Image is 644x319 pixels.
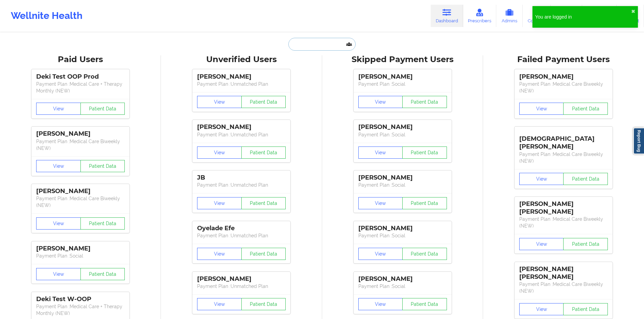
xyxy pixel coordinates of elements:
[36,245,125,252] div: [PERSON_NAME]
[358,298,403,310] button: View
[80,103,125,115] button: Patient Data
[358,232,447,239] p: Payment Plan : Social
[36,81,125,94] p: Payment Plan : Medical Care + Therapy Monthly (NEW)
[358,224,447,232] div: [PERSON_NAME]
[519,265,608,281] div: [PERSON_NAME] [PERSON_NAME]
[358,275,447,283] div: [PERSON_NAME]
[197,197,242,209] button: View
[519,216,608,229] p: Payment Plan : Medical Care Biweekly (NEW)
[197,275,286,283] div: [PERSON_NAME]
[402,197,447,209] button: Patient Data
[36,187,125,195] div: [PERSON_NAME]
[563,173,608,185] button: Patient Data
[241,298,286,310] button: Patient Data
[36,217,81,230] button: View
[36,73,125,81] div: Deki Test OOP Prod
[358,283,447,290] p: Payment Plan : Social
[197,81,286,87] p: Payment Plan : Unmatched Plan
[197,283,286,290] p: Payment Plan : Unmatched Plan
[197,174,286,182] div: JB
[241,147,286,159] button: Patient Data
[358,182,447,188] p: Payment Plan : Social
[402,248,447,260] button: Patient Data
[402,298,447,310] button: Patient Data
[36,303,125,317] p: Payment Plan : Medical Care + Therapy Monthly (NEW)
[358,248,403,260] button: View
[563,238,608,250] button: Patient Data
[36,130,125,138] div: [PERSON_NAME]
[166,54,317,65] div: Unverified Users
[197,182,286,188] p: Payment Plan : Unmatched Plan
[519,200,608,216] div: [PERSON_NAME] [PERSON_NAME]
[36,252,125,259] p: Payment Plan : Social
[197,96,242,108] button: View
[241,197,286,209] button: Patient Data
[197,73,286,81] div: [PERSON_NAME]
[488,54,639,65] div: Failed Payment Users
[402,147,447,159] button: Patient Data
[563,103,608,115] button: Patient Data
[519,81,608,94] p: Payment Plan : Medical Care Biweekly (NEW)
[519,130,608,151] div: [DEMOGRAPHIC_DATA][PERSON_NAME]
[358,81,447,87] p: Payment Plan : Social
[563,303,608,315] button: Patient Data
[358,123,447,131] div: [PERSON_NAME]
[519,103,564,115] button: View
[496,5,523,27] a: Admins
[358,197,403,209] button: View
[36,160,81,172] button: View
[523,5,551,27] a: Coaches
[327,54,478,65] div: Skipped Payment Users
[241,248,286,260] button: Patient Data
[36,268,81,280] button: View
[463,5,497,27] a: Prescribers
[36,138,125,152] p: Payment Plan : Medical Care Biweekly (NEW)
[358,174,447,182] div: [PERSON_NAME]
[197,123,286,131] div: [PERSON_NAME]
[36,195,125,209] p: Payment Plan : Medical Care Biweekly (NEW)
[535,14,631,20] div: You are logged in
[5,54,156,65] div: Paid Users
[519,281,608,294] p: Payment Plan : Medical Care Biweekly (NEW)
[36,103,81,115] button: View
[519,303,564,315] button: View
[197,248,242,260] button: View
[80,268,125,280] button: Patient Data
[197,298,242,310] button: View
[633,128,644,154] a: Report Bug
[519,73,608,81] div: [PERSON_NAME]
[402,96,447,108] button: Patient Data
[197,131,286,138] p: Payment Plan : Unmatched Plan
[358,96,403,108] button: View
[241,96,286,108] button: Patient Data
[358,131,447,138] p: Payment Plan : Social
[197,224,286,232] div: Oyelade Efe
[36,295,125,303] div: Deki Test W-OOP
[80,217,125,230] button: Patient Data
[197,147,242,159] button: View
[358,73,447,81] div: [PERSON_NAME]
[197,232,286,239] p: Payment Plan : Unmatched Plan
[80,160,125,172] button: Patient Data
[631,9,635,14] button: close
[519,238,564,250] button: View
[431,5,463,27] a: Dashboard
[358,147,403,159] button: View
[519,151,608,164] p: Payment Plan : Medical Care Biweekly (NEW)
[519,173,564,185] button: View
